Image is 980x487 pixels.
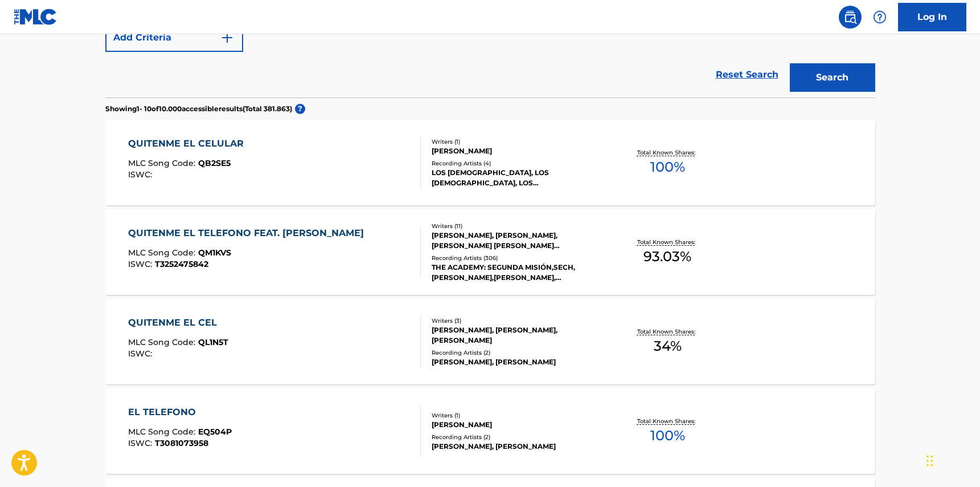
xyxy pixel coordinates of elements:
div: Arrastrar [926,444,933,478]
span: MLC Song Code : [128,247,198,258]
button: Search [790,63,875,92]
span: T3252475842 [155,259,208,269]
div: QUITENME EL CELULAR [128,137,249,151]
div: LOS [DEMOGRAPHIC_DATA], LOS [DEMOGRAPHIC_DATA], LOS [DEMOGRAPHIC_DATA], THE [DEMOGRAPHIC_DATA] [432,168,604,188]
span: QB2SE5 [198,158,231,168]
div: THE ACADEMY: SEGUNDA MISIÓN,SECH,[PERSON_NAME],[PERSON_NAME],[PERSON_NAME],DÍMELO FLOW,[PERSON_NA... [432,262,604,283]
a: Log In [898,3,966,31]
span: ISWC : [128,438,155,448]
span: MLC Song Code : [128,337,198,347]
div: Writers ( 11 ) [432,222,604,230]
div: [PERSON_NAME] [432,420,604,430]
span: 34 % [654,336,682,356]
div: QUITENME EL CEL [128,316,228,330]
div: Recording Artists ( 2 ) [432,433,604,441]
a: QUITENME EL TELEFONO FEAT. [PERSON_NAME]MLC Song Code:QM1KVSISWC:T3252475842Writers (11)[PERSON_N... [105,209,875,295]
img: search [843,10,857,24]
iframe: Chat Widget [923,432,980,487]
p: Showing 1 - 10 of 10.000 accessible results (Total 381.863 ) [105,104,292,114]
span: ISWC : [128,348,155,359]
div: [PERSON_NAME] [432,146,604,156]
div: Recording Artists ( 306 ) [432,254,604,262]
div: [PERSON_NAME], [PERSON_NAME] [432,357,604,367]
div: Recording Artists ( 4 ) [432,159,604,168]
img: MLC Logo [14,9,58,25]
button: Add Criteria [105,23,243,52]
a: EL TELEFONOMLC Song Code:EQ504PISWC:T3081073958Writers (1)[PERSON_NAME]Recording Artists (2)[PERS... [105,388,875,474]
span: ISWC : [128,169,155,180]
span: QM1KVS [198,247,231,258]
div: [PERSON_NAME], [PERSON_NAME] [432,441,604,452]
img: 9d2ae6d4665cec9f34b9.svg [220,31,234,44]
a: Public Search [839,6,862,29]
span: MLC Song Code : [128,158,198,168]
span: T3081073958 [155,438,208,448]
div: Writers ( 1 ) [432,411,604,420]
p: Total Known Shares: [637,238,698,246]
div: Help [868,6,891,29]
div: Writers ( 3 ) [432,316,604,325]
div: EL TELEFONO [128,405,232,419]
div: [PERSON_NAME], [PERSON_NAME], [PERSON_NAME] [PERSON_NAME] [PERSON_NAME], [PERSON_NAME], [PERSON_N... [432,230,604,251]
a: QUITENME EL CELMLC Song Code:QL1N5TISWC:Writers (3)[PERSON_NAME], [PERSON_NAME], [PERSON_NAME]Rec... [105,299,875,384]
span: ISWC : [128,259,155,269]
span: QL1N5T [198,337,228,347]
div: QUITENME EL TELEFONO FEAT. [PERSON_NAME] [128,226,370,240]
img: help [873,10,887,24]
div: Writers ( 1 ) [432,137,604,146]
span: MLC Song Code : [128,427,198,437]
span: 100 % [650,425,685,446]
p: Total Known Shares: [637,417,698,425]
div: [PERSON_NAME], [PERSON_NAME], [PERSON_NAME] [432,325,604,346]
div: Widget de chat [923,432,980,487]
span: 100 % [650,157,685,177]
div: Recording Artists ( 2 ) [432,348,604,357]
span: 93.03 % [643,246,691,267]
p: Total Known Shares: [637,148,698,157]
span: EQ504P [198,427,232,437]
span: ? [295,104,305,114]
p: Total Known Shares: [637,327,698,336]
a: QUITENME EL CELULARMLC Song Code:QB2SE5ISWC:Writers (1)[PERSON_NAME]Recording Artists (4)LOS [DEM... [105,120,875,205]
a: Reset Search [710,62,784,87]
